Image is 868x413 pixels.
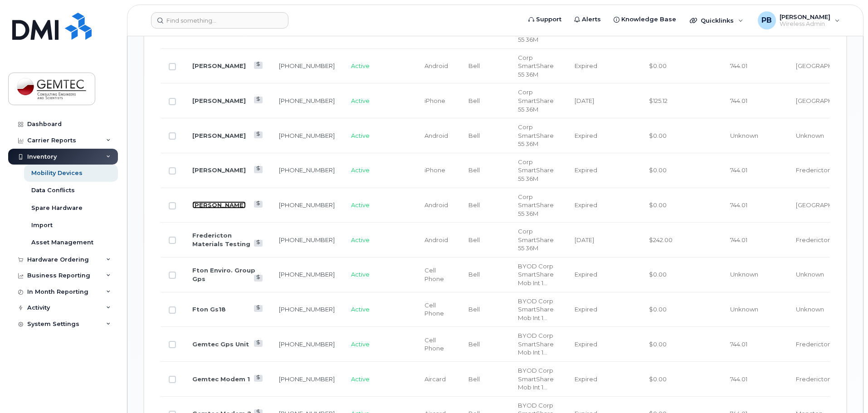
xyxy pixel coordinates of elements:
a: View Last Bill [254,375,263,382]
a: View Last Bill [254,131,263,138]
span: 744.01 [730,166,747,174]
span: $125.12 [649,97,668,104]
span: $0.00 [649,375,667,383]
a: [PERSON_NAME] [192,201,246,209]
span: Fredericton [796,375,831,383]
span: Corp SmartShare 55 36M [518,158,554,182]
span: Unknown [796,306,824,313]
span: Cell Phone [424,267,444,282]
span: iPhone [424,166,445,174]
span: $0.00 [649,306,667,313]
span: Expired [575,166,597,174]
span: Corp SmartShare 55 36M [518,54,554,78]
a: [PERSON_NAME] [192,97,246,104]
span: [DATE] [575,97,594,104]
span: BYOD Corp SmartShare Mob Int 10 [518,367,554,391]
span: Unknown [796,132,824,139]
a: [PHONE_NUMBER] [279,201,335,209]
span: $242.00 [649,236,673,243]
span: 744.01 [730,62,747,69]
span: Active [351,132,370,139]
span: Active [351,62,370,69]
span: Bell [468,306,480,313]
a: [PHONE_NUMBER] [279,271,335,278]
span: Bell [468,201,480,209]
span: Unknown [730,132,758,139]
a: View Last Bill [254,240,263,247]
span: Bell [468,271,480,278]
a: [PHONE_NUMBER] [279,166,335,174]
a: Support [522,10,568,29]
a: View Last Bill [254,97,263,103]
span: Bell [468,166,480,174]
span: Bell [468,97,480,104]
span: Bell [468,132,480,139]
a: Knowledge Base [607,10,683,29]
span: Cell Phone [424,301,444,317]
span: 744.01 [730,375,747,383]
span: Bell [468,340,480,348]
span: Expired [575,271,597,278]
span: Bell [468,375,480,383]
span: Android [424,236,448,243]
span: Aircard [424,375,446,383]
span: $0.00 [649,271,667,278]
span: Quicklinks [701,17,734,24]
span: Corp SmartShare 55 36M [518,88,554,112]
span: [PERSON_NAME] [780,13,830,20]
span: 744.01 [730,97,747,104]
span: Alerts [582,15,601,24]
span: Corp SmartShare 55 36M [518,123,554,147]
span: [GEOGRAPHIC_DATA] [796,97,860,104]
span: Corp SmartShare 55 36M [518,193,554,217]
span: Fredericton [796,236,831,243]
a: View Last Bill [254,166,263,173]
span: Expired [575,201,597,209]
span: Wireless Admin [780,20,830,28]
a: [PHONE_NUMBER] [279,62,335,69]
span: Active [351,306,370,313]
span: iPhone [424,97,445,104]
a: View Last Bill [254,340,263,347]
span: $0.00 [649,201,667,209]
span: 744.01 [730,201,747,209]
span: Active [351,375,370,383]
input: Find something... [151,12,288,29]
span: $0.00 [649,340,667,348]
span: Active [351,201,370,209]
span: Bell [468,236,480,243]
span: [GEOGRAPHIC_DATA] [796,201,860,209]
span: Expired [575,306,597,313]
span: $0.00 [649,62,667,69]
span: Unknown [730,271,758,278]
a: [PHONE_NUMBER] [279,97,335,104]
div: Patricia Boulanger [751,11,846,29]
span: Expired [575,62,597,69]
span: Cell Phone [424,336,444,352]
span: Active [351,271,370,278]
a: View Last Bill [254,275,263,282]
span: BYOD Corp SmartShare Mob Int 10 [518,332,554,356]
a: Fton Gs18 [192,306,226,313]
span: 744.01 [730,340,747,348]
span: Android [424,201,448,209]
a: [PERSON_NAME] [192,132,246,139]
span: [GEOGRAPHIC_DATA] [796,62,860,69]
a: [PERSON_NAME] [192,166,246,174]
a: View Last Bill [254,305,263,312]
a: [PERSON_NAME] [192,62,246,69]
span: $0.00 [649,166,667,174]
div: Quicklinks [683,11,750,29]
a: Gemtec Modem 1 [192,375,250,383]
a: View Last Bill [254,62,263,68]
span: BYOD Corp SmartShare Mob Int 10 [518,262,554,287]
span: Active [351,236,370,243]
span: Active [351,166,370,174]
span: Bell [468,62,480,69]
a: [PHONE_NUMBER] [279,132,335,139]
a: Gemtec Gps Unit [192,340,249,348]
a: [PHONE_NUMBER] [279,340,335,348]
span: Unknown [796,271,824,278]
span: Support [536,15,561,24]
span: Fredericton [796,166,831,174]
